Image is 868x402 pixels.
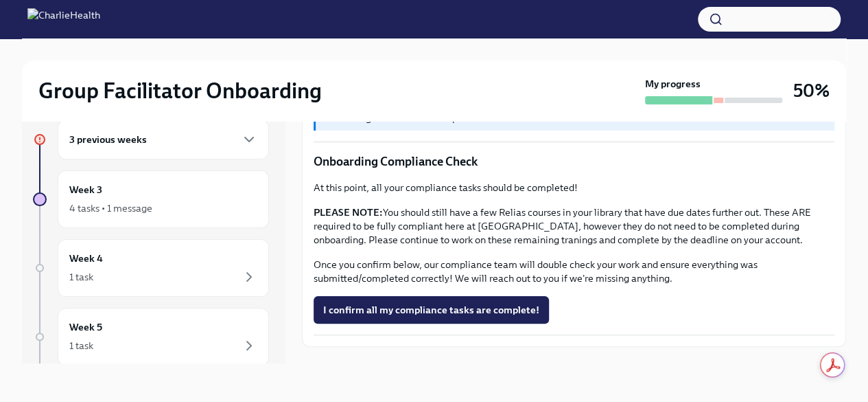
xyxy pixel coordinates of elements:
[58,120,269,159] div: 3 previous weeks
[69,270,93,284] div: 1 task
[69,320,102,335] h6: Week 5
[314,181,834,194] p: At this point, all your compliance tasks should be completed!
[314,258,834,285] p: Once you confirm below, our compliance team will double check your work and ensure everything was...
[793,78,830,103] h3: 50%
[33,170,269,228] a: Week 34 tasks • 1 message
[314,205,834,247] p: You should still have a few Relias courses in your library that have due dates further out. These...
[69,182,102,197] h6: Week 3
[69,132,147,147] h6: 3 previous weeks
[27,8,100,30] img: CharlieHealth
[314,296,549,324] button: I confirm all my compliance tasks are complete!
[69,339,93,353] div: 1 task
[33,239,269,297] a: Week 41 task
[323,303,539,317] span: I confirm all my compliance tasks are complete!
[645,77,701,91] strong: My progress
[38,77,322,104] h2: Group Facilitator Onboarding
[33,308,269,366] a: Week 51 task
[314,206,383,219] strong: PLEASE NOTE:
[69,201,152,215] div: 4 tasks • 1 message
[314,153,834,170] p: Onboarding Compliance Check
[69,251,103,266] h6: Week 4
